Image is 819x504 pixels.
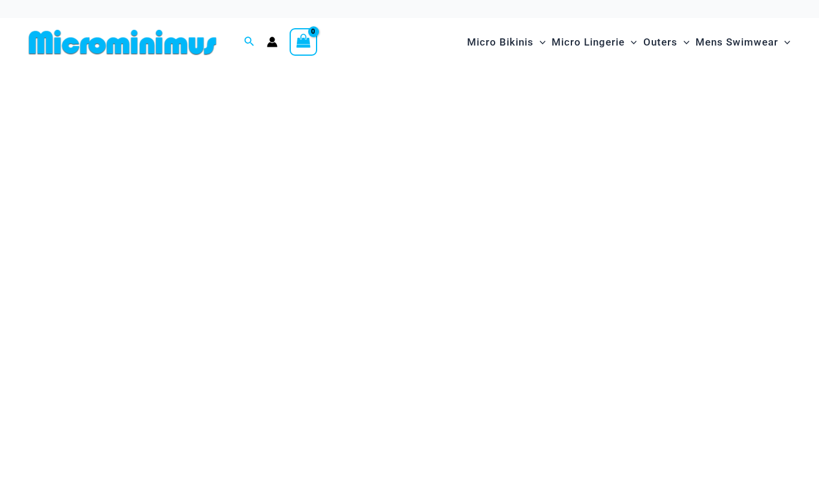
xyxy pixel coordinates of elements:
a: Micro BikinisMenu ToggleMenu Toggle [464,24,549,61]
span: Outers [643,27,678,58]
a: Account icon link [267,37,278,47]
span: Micro Bikinis [467,27,534,58]
span: Menu Toggle [625,27,637,58]
span: Menu Toggle [534,27,546,58]
img: MM SHOP LOGO FLAT [24,29,221,56]
nav: Site Navigation [462,22,795,62]
a: OutersMenu ToggleMenu Toggle [640,24,692,61]
a: Micro LingerieMenu ToggleMenu Toggle [549,24,640,61]
span: Menu Toggle [678,27,689,58]
span: Mens Swimwear [695,27,778,58]
a: View Shopping Cart, empty [290,28,317,56]
a: Search icon link [244,35,255,50]
span: Menu Toggle [778,27,790,58]
a: Mens SwimwearMenu ToggleMenu Toggle [692,24,793,61]
span: Micro Lingerie [552,27,625,58]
